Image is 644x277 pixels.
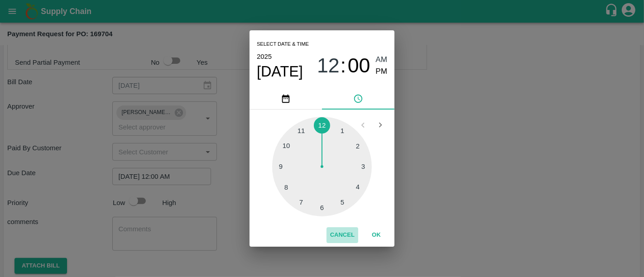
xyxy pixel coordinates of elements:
button: [DATE] [257,62,303,81]
button: 00 [348,54,370,78]
span: Select date & time [257,38,309,51]
button: pick time [322,88,394,110]
button: Open next view [372,116,389,134]
span: 00 [348,54,370,77]
button: pick date [250,88,322,110]
span: 12 [317,54,340,77]
span: : [341,54,346,78]
button: OK [362,227,391,243]
button: Cancel [327,227,358,243]
button: AM [376,54,388,66]
button: PM [376,66,388,78]
button: 12 [317,54,340,78]
button: 2025 [257,51,272,62]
